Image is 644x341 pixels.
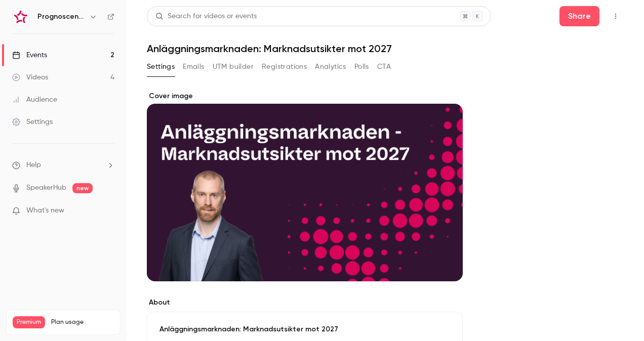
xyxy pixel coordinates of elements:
[26,160,41,170] span: Help
[147,91,463,281] section: Cover image
[13,9,29,25] img: Prognoscentret | Powered by Hubexo
[12,72,48,82] div: Videos
[12,50,47,60] div: Events
[12,160,114,170] li: help-dropdown-opener
[213,59,254,75] button: UTM builder
[12,117,53,127] div: Settings
[37,12,85,22] h6: Prognoscentret | Powered by Hubexo
[147,59,175,75] button: Settings
[26,183,66,193] a: SpeakerHub
[262,59,307,75] button: Registrations
[315,59,346,75] button: Analytics
[12,95,57,105] div: Audience
[13,316,45,328] span: Premium
[559,6,599,26] button: Share
[377,59,391,75] button: CTA
[155,11,257,22] div: Search for videos or events
[159,324,450,334] p: Anläggningsmarknaden: Marknadsutsikter mot 2027
[51,318,114,326] span: Plan usage
[147,297,463,308] label: About
[26,205,64,216] span: What's new
[354,59,369,75] button: Polls
[183,59,204,75] button: Emails
[72,183,93,193] span: new
[147,91,463,101] label: Cover image
[147,42,624,55] h1: Anläggningsmarknaden: Marknadsutsikter mot 2027
[102,206,114,216] iframe: Noticeable Trigger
